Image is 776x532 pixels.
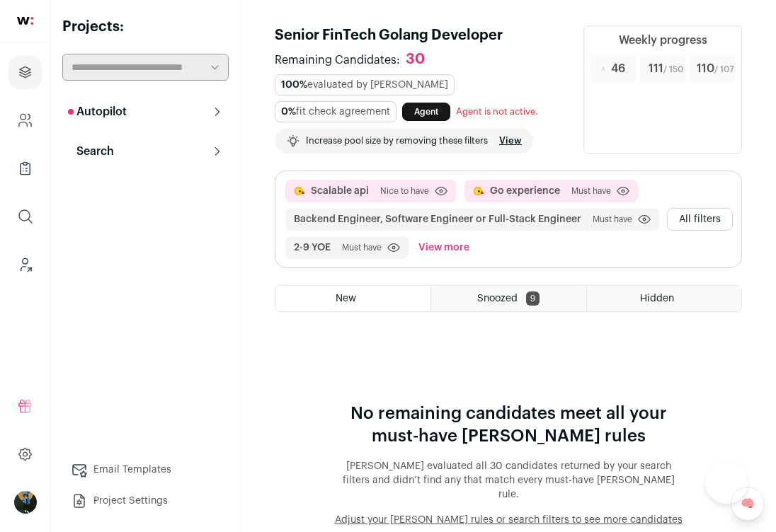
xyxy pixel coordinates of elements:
[697,60,734,77] span: 110
[17,17,33,25] img: wellfound-shorthand-0d5821cbd27db2630d0214b213865d53afaa358527fdda9d0ea32b1df1b89c2c.svg
[62,17,229,37] h2: Projects:
[275,25,566,45] h1: Senior FinTech Golang Developer
[8,151,42,185] a: Company Lists
[342,242,382,253] span: Must have
[281,107,296,117] span: 0%
[499,135,522,146] a: View
[705,461,748,504] iframe: Help Scout Beacon - Open
[406,51,425,69] div: 30
[275,74,455,96] div: evaluated by [PERSON_NAME]
[431,286,586,311] a: Snoozed 9
[587,286,741,311] a: Hidden
[593,214,632,225] span: Must have
[68,103,127,120] p: Autopilot
[331,513,685,527] button: Adjust your [PERSON_NAME] rules or search filters to see more candidates
[331,459,685,502] p: [PERSON_NAME] evaluated all 30 candidates returned by your search filters and didn’t find any tha...
[402,103,450,121] a: Agent
[62,456,229,484] a: Email Templates
[294,212,581,226] button: Backend Engineer, Software Engineer or Full-Stack Engineer
[294,241,331,255] button: 2-9 YOE
[14,491,37,514] img: 12031951-medium_jpg
[714,65,734,74] span: / 107
[311,184,369,198] button: Scalable api
[490,184,560,198] button: Go experience
[14,491,37,514] button: Open dropdown
[663,65,683,74] span: / 150
[306,135,488,146] p: Increase pool size by removing these filters
[667,208,733,231] button: All filters
[611,60,625,77] span: 46
[68,143,114,160] p: Search
[571,185,611,197] span: Must have
[275,101,396,122] div: fit check agreement
[619,32,707,49] div: Weekly progress
[8,103,42,137] a: Company and ATS Settings
[456,107,538,116] span: Agent is not active.
[8,55,42,89] a: Projects
[731,487,765,521] a: 🧠
[62,487,229,515] a: Project Settings
[8,248,42,282] a: Leads (Backoffice)
[477,294,518,303] span: Snoozed
[380,185,429,197] span: Nice to have
[62,137,229,166] button: Search
[281,80,307,90] span: 100%
[640,294,674,303] span: Hidden
[336,294,356,303] span: New
[416,236,472,259] button: View more
[526,291,540,306] span: 9
[649,60,683,77] span: 111
[275,52,400,69] span: Remaining Candidates:
[331,403,685,448] p: No remaining candidates meet all your must-have [PERSON_NAME] rules
[62,98,229,126] button: Autopilot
